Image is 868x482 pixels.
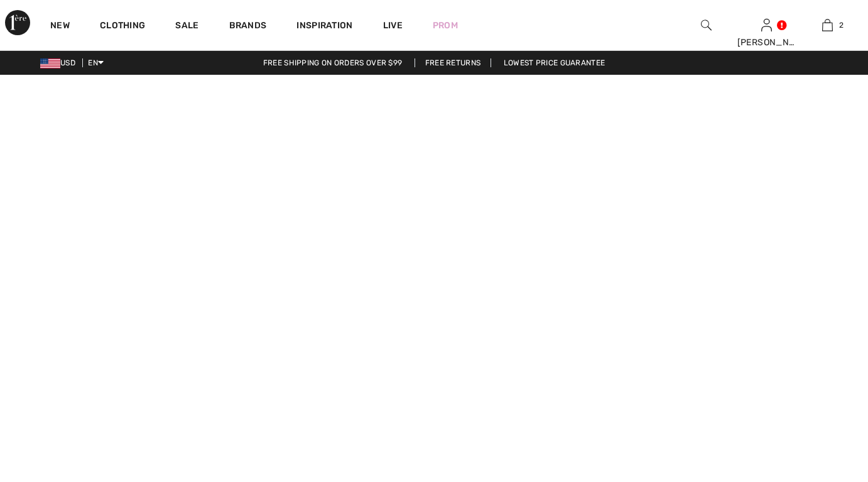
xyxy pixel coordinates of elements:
a: Brands [229,20,267,33]
img: My Info [761,18,772,33]
a: 2 [798,18,857,33]
a: Clothing [100,20,145,33]
img: My Bag [822,18,833,33]
span: EN [88,58,104,67]
a: Free Returns [415,58,492,67]
a: Sign In [761,19,772,31]
img: US Dollar [40,58,60,68]
a: Sale [175,20,198,33]
a: Live [383,19,403,32]
span: USD [40,58,80,67]
span: Inspiration [296,20,352,33]
a: Lowest Price Guarantee [494,58,616,67]
a: New [50,20,70,33]
a: Free shipping on orders over $99 [253,58,413,67]
span: 2 [839,19,844,31]
img: search the website [701,18,712,33]
a: Prom [433,19,458,32]
img: 1ère Avenue [5,10,30,35]
div: [PERSON_NAME] [737,36,797,49]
